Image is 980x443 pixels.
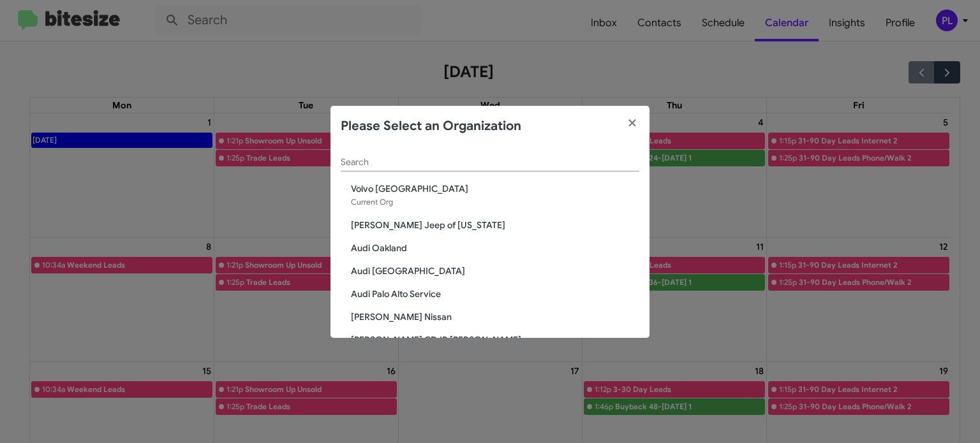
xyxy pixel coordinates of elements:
span: Audi [GEOGRAPHIC_DATA] [351,265,639,277]
span: [PERSON_NAME] CDJR [PERSON_NAME] [351,333,639,346]
span: [PERSON_NAME] Jeep of [US_STATE] [351,219,639,231]
span: Current Org [351,197,393,207]
h2: Please Select an Organization [341,116,521,136]
span: Audi Oakland [351,242,639,254]
span: Audi Palo Alto Service [351,287,639,300]
span: Volvo [GEOGRAPHIC_DATA] [351,182,639,195]
span: [PERSON_NAME] Nissan [351,310,639,323]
